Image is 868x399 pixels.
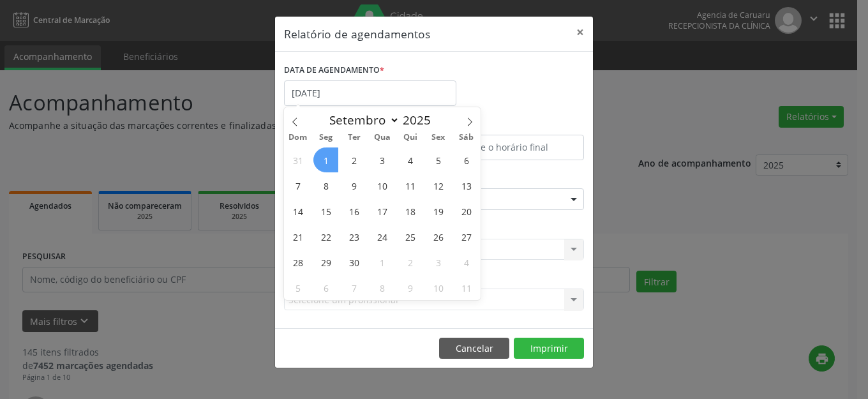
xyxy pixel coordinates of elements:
[453,133,481,142] span: Sáb
[454,173,479,198] span: Setembro 13, 2025
[284,80,456,106] input: Selecione uma data ou intervalo
[313,250,338,275] span: Setembro 29, 2025
[341,147,366,172] span: Setembro 2, 2025
[454,275,479,300] span: Outubro 11, 2025
[341,250,366,275] span: Setembro 30, 2025
[340,133,368,142] span: Ter
[284,133,312,142] span: Dom
[426,224,451,249] span: Setembro 26, 2025
[285,250,310,275] span: Setembro 28, 2025
[398,173,423,198] span: Setembro 11, 2025
[312,133,340,142] span: Seg
[454,199,479,223] span: Setembro 20, 2025
[370,147,394,172] span: Setembro 3, 2025
[426,199,451,223] span: Setembro 19, 2025
[284,61,384,80] label: DATA DE AGENDAMENTO
[370,250,394,275] span: Outubro 1, 2025
[398,224,423,249] span: Setembro 25, 2025
[284,26,430,42] h5: Relatório de agendamentos
[439,338,509,359] button: Cancelar
[323,111,400,129] select: Month
[426,147,451,172] span: Setembro 5, 2025
[341,224,366,249] span: Setembro 23, 2025
[514,338,584,359] button: Imprimir
[396,133,424,142] span: Qui
[437,135,584,160] input: Selecione o horário final
[313,173,338,198] span: Setembro 8, 2025
[313,275,338,300] span: Outubro 6, 2025
[285,147,310,172] span: Agosto 31, 2025
[341,173,366,198] span: Setembro 9, 2025
[370,224,394,249] span: Setembro 24, 2025
[454,224,479,249] span: Setembro 27, 2025
[313,147,338,172] span: Setembro 1, 2025
[313,199,338,223] span: Setembro 15, 2025
[398,147,423,172] span: Setembro 4, 2025
[313,224,338,249] span: Setembro 22, 2025
[567,17,593,48] button: Close
[370,275,394,300] span: Outubro 8, 2025
[285,173,310,198] span: Setembro 7, 2025
[454,250,479,275] span: Outubro 4, 2025
[398,275,423,300] span: Outubro 9, 2025
[285,224,310,249] span: Setembro 21, 2025
[285,275,310,300] span: Outubro 5, 2025
[341,199,366,223] span: Setembro 16, 2025
[398,250,423,275] span: Outubro 2, 2025
[370,173,394,198] span: Setembro 10, 2025
[368,133,396,142] span: Qua
[426,250,451,275] span: Outubro 3, 2025
[424,133,453,142] span: Sex
[437,115,584,135] label: ATÉ
[426,173,451,198] span: Setembro 12, 2025
[454,147,479,172] span: Setembro 6, 2025
[341,275,366,300] span: Outubro 7, 2025
[398,199,423,223] span: Setembro 18, 2025
[370,199,394,223] span: Setembro 17, 2025
[400,112,442,128] input: Year
[426,275,451,300] span: Outubro 10, 2025
[285,199,310,223] span: Setembro 14, 2025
